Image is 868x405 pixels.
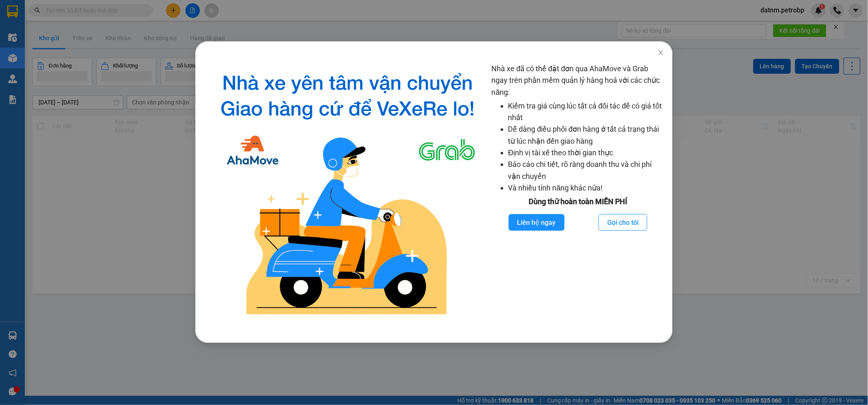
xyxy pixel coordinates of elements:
span: close [658,49,664,56]
div: Dùng thử hoàn toàn MIỄN PHÍ [492,196,665,207]
span: Gọi cho tôi [607,217,639,228]
button: Gọi cho tôi [599,214,647,231]
div: Nhà xe đã có thể đặt đơn qua AhaMove và Grab ngay trên phần mềm quản lý hàng hoá với các chức năng: [492,63,665,322]
img: logo [210,63,485,322]
button: Liên hệ ngay [509,214,565,231]
button: Close [649,41,673,65]
li: Dễ dàng điều phối đơn hàng ở tất cả trạng thái từ lúc nhận đến giao hàng [508,123,665,147]
li: Kiểm tra giá cùng lúc tất cả đối tác để có giá tốt nhất [508,100,665,124]
span: Liên hệ ngay [517,217,556,228]
li: Định vị tài xế theo thời gian thực [508,147,665,159]
li: Báo cáo chi tiết, rõ ràng doanh thu và chi phí vận chuyển [508,159,665,182]
li: Và nhiều tính năng khác nữa! [508,182,665,194]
